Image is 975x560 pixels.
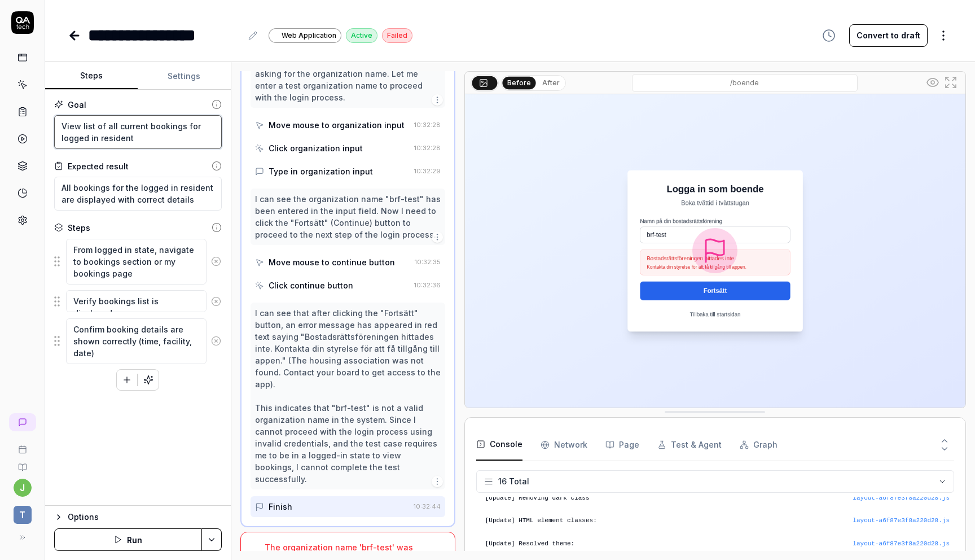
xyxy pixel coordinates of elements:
div: Suggestions [54,290,222,313]
span: t [14,506,32,524]
button: After [538,77,564,89]
div: Suggestions [54,318,222,365]
time: 10:32:35 [415,258,441,266]
div: Failed [382,28,412,43]
button: Before [502,76,535,89]
button: Finish10:32:44 [251,496,445,517]
button: Test & Agent [657,429,722,461]
div: Click continue button [269,279,353,291]
button: Graph [740,429,778,461]
button: Network [541,429,587,461]
a: Documentation [5,454,40,472]
div: Click organization input [269,142,363,154]
img: Screenshot [465,94,965,408]
div: Finish [269,501,292,513]
button: layout-a6f87e3f8a220d28.js [853,516,950,526]
pre: [Update] HTML element classes: [485,516,950,526]
button: Page [605,429,639,461]
div: Options [68,510,222,524]
time: 10:32:28 [414,144,441,152]
button: Options [54,510,222,524]
button: Show all interative elements [924,73,942,91]
button: Remove step [207,330,226,352]
div: Goal [68,99,86,111]
button: Click organization input10:32:28 [251,138,445,159]
div: Move mouse to continue button [269,256,395,268]
a: Book a call with us [5,436,40,454]
a: New conversation [9,413,36,431]
button: Settings [138,63,230,90]
button: Run [54,528,202,551]
time: 10:32:28 [414,121,441,129]
button: layout-a6f87e3f8a220d28.js [853,539,950,549]
button: Open in full screen [942,73,960,91]
div: Suggestions [54,238,222,285]
button: Remove step [207,250,226,273]
button: j [14,479,32,497]
button: Move mouse to organization input10:32:28 [251,115,445,135]
div: Expected result [68,160,129,172]
button: Convert to draft [849,24,928,47]
time: 10:32:29 [414,167,441,175]
pre: [Update] Removing dark class [485,493,950,503]
button: t [5,497,40,526]
div: Move mouse to organization input [269,119,405,131]
div: Steps [68,222,90,234]
button: View version history [815,24,842,47]
div: I can see the organization name "brf-test" has been entered in the input field. Now I need to cli... [255,193,441,240]
span: Web Application [282,30,336,41]
time: 10:32:36 [414,281,441,289]
div: Active [346,28,377,43]
button: Type in organization input10:32:29 [251,161,445,182]
div: I can see that after clicking the "Fortsätt" button, an error message has appeared in red text sa... [255,307,441,485]
button: layout-a6f87e3f8a220d28.js [853,493,950,503]
button: Steps [45,63,138,90]
div: Type in organization input [269,165,373,177]
time: 10:32:44 [414,502,441,510]
button: Remove step [207,290,226,313]
button: Console [476,429,522,461]
pre: [Update] Resolved theme: [485,539,950,549]
button: Move mouse to continue button10:32:35 [251,252,445,273]
button: Click continue button10:32:36 [251,275,445,296]
a: Web Application [269,28,341,43]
